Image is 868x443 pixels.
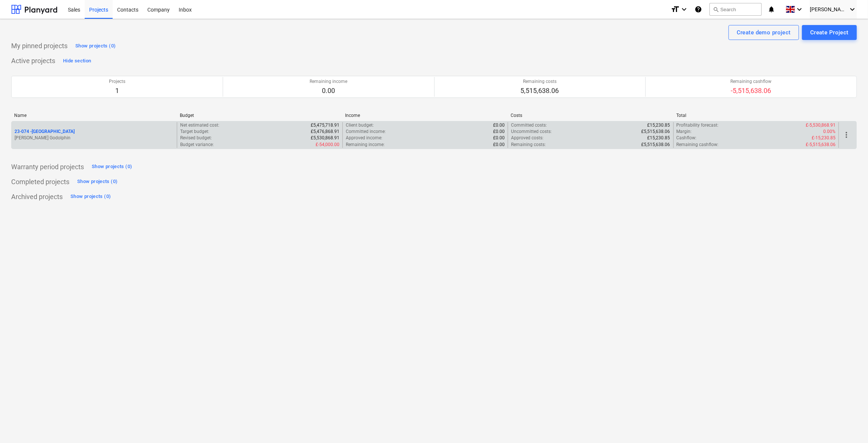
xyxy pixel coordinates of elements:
p: £-5,515,638.06 [806,142,836,148]
div: Total [676,113,836,118]
span: more_vert [842,130,851,139]
p: £15,230.85 [648,135,670,141]
p: Client budget : [346,122,374,128]
div: Show projects (0) [70,192,111,201]
p: Budget variance : [180,142,214,148]
p: Profitability forecast : [677,122,719,128]
div: Show projects (0) [77,177,117,186]
i: keyboard_arrow_down [680,5,689,14]
p: My pinned projects [11,41,68,50]
div: Budget [180,113,339,118]
div: Show projects (0) [92,162,132,171]
p: Net estimated cost : [180,122,219,128]
p: Cashflow : [677,135,697,141]
p: £5,475,718.91 [311,122,339,128]
p: Warranty period projects [11,162,84,171]
div: Name [14,113,174,118]
p: Uncommitted costs : [511,128,552,135]
button: Show projects (0) [75,176,119,188]
p: 0.00 [310,86,347,95]
p: Remaining costs [521,78,559,85]
p: £5,530,868.91 [311,135,339,141]
button: Show projects (0) [90,161,134,173]
p: Committed income : [346,128,386,135]
p: Active projects [11,56,55,65]
p: £5,476,868.91 [311,128,339,135]
p: Remaining income : [346,142,385,148]
p: 1 [109,86,125,95]
button: Search [709,3,762,16]
span: search [713,6,719,12]
button: Create demo project [728,25,799,40]
div: Show projects (0) [75,42,116,50]
p: Approved income : [346,135,382,141]
p: Revised budget : [180,135,212,141]
p: £0.00 [493,128,505,135]
p: 23-074 - [GEOGRAPHIC_DATA] [15,128,75,135]
div: 23-074 -[GEOGRAPHIC_DATA][PERSON_NAME] Godolphin [15,128,174,141]
p: £0.00 [493,142,505,148]
i: keyboard_arrow_down [848,5,857,14]
i: Knowledge base [695,5,702,14]
button: Create Project [802,25,857,40]
div: Create demo project [737,28,791,37]
p: Remaining income [310,78,347,85]
i: format_size [671,5,680,14]
p: £-5,530,868.91 [806,122,836,128]
span: [PERSON_NAME] Godolphin [810,6,847,12]
div: Hide section [63,57,91,65]
p: £0.00 [493,135,505,141]
p: £-15,230.85 [812,135,836,141]
p: Approved costs : [511,135,543,141]
div: Income [345,113,505,118]
p: Projects [109,78,125,85]
p: £15,230.85 [648,122,670,128]
p: £0.00 [493,122,505,128]
p: Completed projects [11,177,69,186]
p: Committed costs : [511,122,547,128]
button: Hide section [61,55,93,67]
button: Show projects (0) [73,40,117,52]
p: 0.00% [823,128,836,135]
p: Archived projects [11,192,63,201]
p: £5,515,638.06 [642,128,670,135]
p: Remaining cashflow [730,78,771,85]
p: £-54,000.00 [316,142,339,148]
p: Margin : [677,128,692,135]
p: -5,515,638.06 [730,86,771,95]
p: £5,515,638.06 [642,142,670,148]
p: [PERSON_NAME] Godolphin [15,135,174,141]
p: Remaining cashflow : [677,142,719,148]
button: Show projects (0) [69,191,113,203]
div: Costs [511,113,670,118]
iframe: Chat Widget [831,407,868,443]
p: Target budget : [180,128,209,135]
div: Create Project [810,28,849,37]
i: keyboard_arrow_down [795,5,804,14]
i: notifications [768,5,775,14]
p: Remaining costs : [511,142,546,148]
p: 5,515,638.06 [521,86,559,95]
